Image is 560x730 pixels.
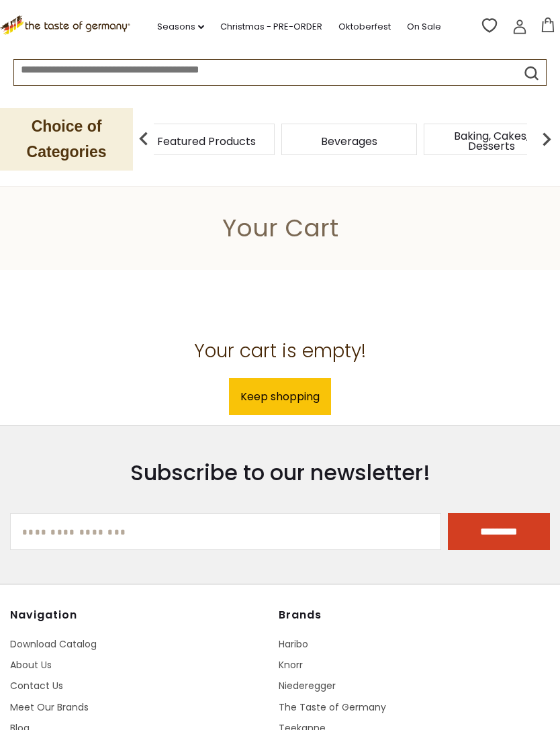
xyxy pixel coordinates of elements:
a: Haribo [279,637,308,651]
h3: Subscribe to our newsletter! [10,459,550,486]
a: Knorr [279,658,303,672]
h1: Your Cart [42,213,518,243]
img: previous arrow [130,126,157,152]
h2: Your cart is empty! [10,339,550,363]
a: Featured Products [157,136,256,146]
a: The Taste of Germany [279,700,386,714]
a: Meet Our Brands [10,700,89,714]
a: Oktoberfest [338,19,391,34]
a: Christmas - PRE-ORDER [220,19,322,34]
a: Contact Us [10,679,63,692]
a: Download Catalog [10,637,97,651]
a: Beverages [321,136,377,146]
a: Keep shopping [229,378,331,415]
h4: Brands [279,608,538,622]
a: Niederegger [279,679,336,692]
h4: Navigation [10,608,269,622]
a: Baking, Cakes, Desserts [438,131,545,151]
a: On Sale [407,19,441,34]
a: About Us [10,658,52,672]
img: next arrow [533,126,560,152]
a: Seasons [157,19,204,34]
